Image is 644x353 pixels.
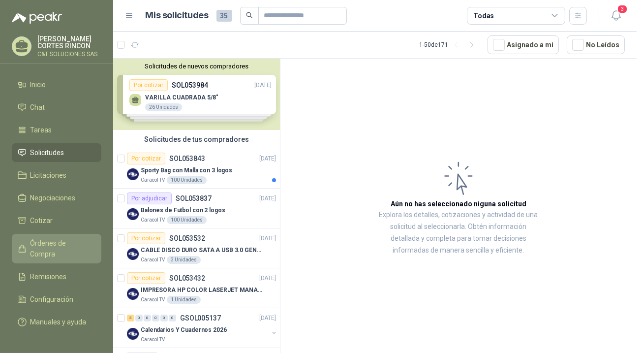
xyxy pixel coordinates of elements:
a: Por cotizarSOL053532[DATE] Company LogoCABLE DISCO DURO SATA A USB 3.0 GENERICOCaracol TV3 Unidades [113,228,280,268]
span: Solicitudes [31,147,64,158]
div: Por cotizar [127,272,165,284]
span: search [246,12,253,19]
div: 0 [135,315,143,321]
p: Balones de Futbol con 2 logos [141,206,225,215]
span: Remisiones [31,271,67,282]
a: 3 0 0 0 0 0 GSOL005137[DATE] Company LogoCalendarios Y Cuadernos 2026Caracol TV [127,312,278,344]
p: [DATE] [259,314,276,323]
img: Logo peakr [12,12,62,24]
span: Licitaciones [31,170,67,181]
p: Explora los detalles, cotizaciones y actividad de una solicitud al seleccionarla. Obtén informaci... [379,209,538,257]
span: Cotizar [31,215,53,226]
a: Por cotizarSOL053432[DATE] Company LogoIMPRESORA HP COLOR LASERJET MANAGED E45028DNCaracol TV1 Un... [113,268,280,308]
div: 1 - 50 de 171 [419,37,480,53]
div: Por cotizar [127,232,165,244]
button: No Leídos [567,35,625,54]
span: Órdenes de Compra [31,238,92,259]
p: C&T SOLUCIONES SAS [37,51,101,57]
p: Caracol TV [141,216,165,224]
p: Sporty Bag con Malla con 3 logos [141,166,232,175]
div: 3 Unidades [167,256,201,264]
p: [DATE] [259,274,276,283]
div: Por cotizar [127,153,165,164]
div: 0 [169,315,176,321]
a: Órdenes de Compra [12,234,101,263]
span: 35 [216,10,232,22]
div: 0 [152,315,159,321]
a: Manuales y ayuda [12,313,101,331]
div: 3 [127,315,134,321]
p: SOL053843 [169,155,205,162]
button: Asignado a mi [488,35,559,54]
p: Caracol TV [141,296,165,304]
img: Company Logo [127,208,139,220]
p: SOL053432 [169,275,205,282]
div: Todas [473,10,494,21]
span: Manuales y ayuda [31,317,87,327]
span: Negociaciones [31,193,76,203]
p: [DATE] [259,194,276,203]
a: Por cotizarSOL053843[DATE] Company LogoSporty Bag con Malla con 3 logosCaracol TV100 Unidades [113,149,280,189]
img: Company Logo [127,288,139,300]
p: Caracol TV [141,256,165,264]
button: Solicitudes de nuevos compradores [117,63,276,70]
a: Chat [12,98,101,117]
a: Por adjudicarSOL053837[DATE] Company LogoBalones de Futbol con 2 logosCaracol TV100 Unidades [113,189,280,228]
div: 0 [144,315,151,321]
span: Configuración [31,294,74,305]
a: Configuración [12,290,101,309]
div: 100 Unidades [167,176,207,184]
span: Tareas [31,125,52,135]
p: CABLE DISCO DURO SATA A USB 3.0 GENERICO [141,246,263,255]
button: 3 [607,7,625,25]
div: 0 [160,315,168,321]
span: Chat [31,102,45,113]
a: Solicitudes [12,143,101,162]
a: Remisiones [12,267,101,286]
img: Company Logo [127,248,139,260]
p: SOL053532 [169,235,205,242]
a: Licitaciones [12,166,101,185]
p: IMPRESORA HP COLOR LASERJET MANAGED E45028DN [141,286,263,295]
p: [DATE] [259,234,276,243]
p: Caracol TV [141,176,165,184]
a: Cotizar [12,211,101,230]
h1: Mis solicitudes [146,8,209,23]
p: [DATE] [259,154,276,163]
a: Negociaciones [12,189,101,207]
p: GSOL005137 [180,315,221,321]
div: 100 Unidades [167,216,207,224]
div: Solicitudes de tus compradores [113,130,280,149]
div: Solicitudes de nuevos compradoresPor cotizarSOL053984[DATE] VARILLA CUADRADA 5/8"26 UnidadesPor c... [113,59,280,130]
img: Company Logo [127,328,139,340]
a: Tareas [12,121,101,139]
a: Inicio [12,75,101,94]
h3: Aún no has seleccionado niguna solicitud [391,198,526,209]
div: Por adjudicar [127,193,172,204]
p: Calendarios Y Cuadernos 2026 [141,325,227,335]
p: SOL053837 [176,195,212,202]
p: Caracol TV [141,336,165,344]
img: Company Logo [127,168,139,180]
p: [PERSON_NAME] CORTES RINCON [37,35,101,49]
span: Inicio [31,79,46,90]
div: 1 Unidades [167,296,201,304]
span: 3 [617,4,628,14]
